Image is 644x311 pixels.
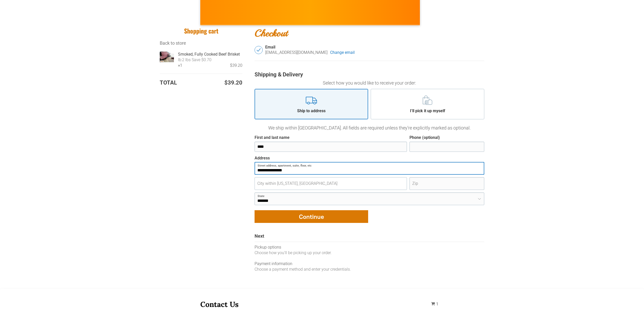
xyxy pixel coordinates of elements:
[255,250,484,256] div: Choose how you’ll be picking up your order.
[182,63,242,68] div: $39.20
[255,79,484,86] p: Select how you would like to receive your order:
[160,40,186,46] a: Back to store
[255,261,484,267] div: Payment information
[255,267,484,272] div: Choose a payment method and enter your credentials.
[255,162,484,175] input: Street address, apartment, suite, floor, etc
[160,79,196,87] td: Total
[160,40,242,46] div: Breadcrumbs
[160,27,242,35] h1: Shopping cart
[343,125,471,130] span: All fields are required unless they’re explicitly marked as optional.
[293,108,329,114] div: Ship to address
[409,135,440,140] div: Phone (optional)
[255,244,484,250] div: Pickup options
[409,177,484,190] input: Zip
[182,57,211,62] div: 2 lbs Save $0.70
[178,57,182,62] div: lb:
[265,45,484,50] div: Email
[255,233,484,242] div: Next
[255,177,407,190] input: City within Florida, United States
[178,52,242,57] a: Smoked, Fully Cooked Beef Brisket
[330,50,355,55] a: Change email
[255,71,484,78] div: Shipping & Delivery
[406,108,449,114] div: I’ll pick it up myself
[224,79,242,87] span: $39.20
[178,63,182,68] div: × 1
[255,124,484,131] p: We ship within [GEOGRAPHIC_DATA].
[265,50,328,55] div: [EMAIL_ADDRESS][DOMAIN_NAME]
[255,27,484,39] h2: Checkout
[200,300,420,309] h3: Contact Us
[255,156,270,161] div: Address
[411,10,510,18] span: [PERSON_NAME] MARKET
[436,302,438,306] span: 1
[255,210,368,223] button: Continue
[255,135,290,140] div: First and last name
